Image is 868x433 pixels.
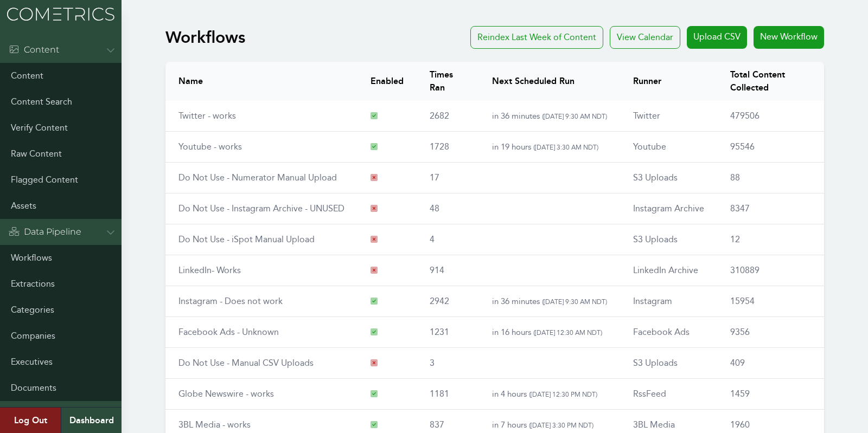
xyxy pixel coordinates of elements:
div: Content [9,43,59,56]
a: Do Not Use - Manual CSV Uploads [178,358,314,368]
td: 17 [417,163,479,193]
a: Dashboard [61,408,122,433]
td: 9356 [717,317,824,348]
span: ( [DATE] 12:30 PM NDT ) [529,390,597,398]
p: in 36 minutes [492,109,607,122]
td: 479506 [717,101,824,132]
h1: Workflows [165,28,245,47]
td: 914 [417,255,479,286]
a: Facebook Ads - Unknown [178,327,279,337]
p: in 36 minutes [492,295,607,308]
a: 3BL Media - works [178,419,251,430]
span: ( [DATE] 9:30 AM NDT ) [542,112,607,120]
a: LinkedIn- Works [178,265,241,275]
a: Instagram - Does not work [178,296,283,306]
td: 12 [717,224,824,255]
th: Name [165,62,358,101]
th: Total Content Collected [717,62,824,101]
td: 1181 [417,379,479,410]
th: Next Scheduled Run [479,62,620,101]
a: Do Not Use - iSpot Manual Upload [178,234,315,244]
td: 88 [717,163,824,193]
td: Instagram Archive [620,193,717,224]
span: ( [DATE] 3:30 PM NDT ) [529,421,593,429]
td: 1231 [417,317,479,348]
td: 48 [417,193,479,224]
td: 2682 [417,101,479,132]
td: Instagram [620,286,717,317]
th: Enabled [358,62,417,101]
td: S3 Uploads [620,348,717,379]
td: 8347 [717,193,824,224]
td: Youtube [620,132,717,163]
td: LinkedIn Archive [620,255,717,286]
a: Do Not Use - Instagram Archive - UNUSED [178,203,344,214]
td: S3 Uploads [620,163,717,193]
th: Times Ran [417,62,479,101]
td: 2942 [417,286,479,317]
td: 15954 [717,286,824,317]
p: in 16 hours [492,326,607,339]
a: Globe Newswire - works [178,389,274,399]
p: in 4 hours [492,387,607,400]
div: Data Pipeline [9,225,81,238]
span: ( [DATE] 12:30 AM NDT ) [533,328,602,337]
a: Twitter - works [178,111,236,121]
td: 95546 [717,132,824,163]
td: Twitter [620,101,717,132]
td: RssFeed [620,379,717,410]
td: 3 [417,348,479,379]
a: New Workflow [754,26,824,49]
td: 1459 [717,379,824,410]
span: ( [DATE] 9:30 AM NDT ) [542,298,607,306]
div: View Calendar [610,26,680,49]
td: 409 [717,348,824,379]
p: in 19 hours [492,140,607,153]
td: 1728 [417,132,479,163]
a: Youtube - works [178,141,242,152]
a: Do Not Use - Numerator Manual Upload [178,172,337,183]
td: 4 [417,224,479,255]
th: Runner [620,62,717,101]
a: Reindex Last Week of Content [470,26,603,49]
td: S3 Uploads [620,224,717,255]
td: Facebook Ads [620,317,717,348]
span: ( [DATE] 3:30 AM NDT ) [533,143,598,151]
p: in 7 hours [492,418,607,431]
a: Upload CSV [687,26,747,49]
td: 310889 [717,255,824,286]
